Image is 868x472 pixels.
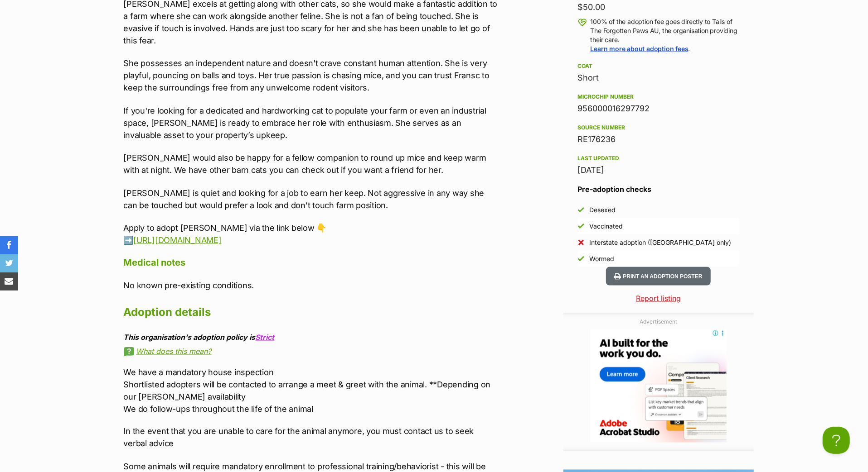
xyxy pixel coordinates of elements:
h4: Medical notes [124,257,498,268]
div: RE176236 [578,133,739,146]
p: If you're looking for a dedicated and hardworking cat to populate your farm or even an industrial... [124,105,498,141]
img: No [578,239,584,246]
p: No known pre-existing conditions. [124,279,498,291]
p: She possesses an independent nature and doesn't crave constant human attention. She is very playf... [124,57,498,94]
img: Yes [578,256,584,262]
div: 956000016297792 [578,102,739,115]
iframe: Advertisement [591,329,727,443]
div: Vaccinated [590,222,623,231]
h3: Pre-adoption checks [578,184,739,195]
h2: Adoption details [124,302,498,322]
div: Desexed [590,205,616,215]
div: Last updated [578,155,739,162]
a: Strict [256,333,275,342]
div: Short [578,72,739,84]
a: Report listing [563,293,754,304]
div: Advertisement [563,313,754,452]
div: Microchip number [578,93,739,100]
p: 100% of the adoption fee goes directly to Tails of The Forgotten Paws AU, the organisation provid... [591,17,739,53]
a: What does this mean? [124,347,498,355]
div: [DATE] [578,164,739,176]
div: Interstate adoption ([GEOGRAPHIC_DATA] only) [590,238,732,247]
div: This organisation's adoption policy is [124,333,498,341]
p: [PERSON_NAME] is quiet and looking for a job to earn her keep. Not aggressive in any way she can ... [124,187,498,211]
button: Print an adoption poster [606,267,710,286]
a: Learn more about adoption fees [591,45,689,52]
div: Wormed [590,254,615,263]
div: Source number [578,124,739,131]
img: Yes [578,207,584,213]
a: [URL][DOMAIN_NAME] [133,235,221,245]
p: Apply to adopt [PERSON_NAME] via the link below 👇 ➡️ [124,222,498,246]
p: In the event that you are unable to care for the animal anymore, you must contact us to seek verb... [124,425,498,450]
p: [PERSON_NAME] would also be happy for a fellow companion to round up mice and keep warm with at n... [124,152,498,176]
iframe: Help Scout Beacon - Open [823,427,850,454]
img: Yes [578,223,584,229]
p: We have a mandatory house inspection Shortlisted adopters will be contacted to arrange a meet & g... [124,366,498,415]
div: $50.00 [578,1,739,14]
div: Coat [578,62,739,70]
